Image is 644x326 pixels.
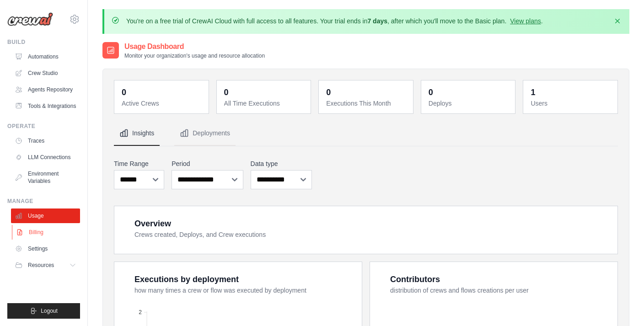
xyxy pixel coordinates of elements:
h2: Usage Dashboard [124,41,265,52]
a: Usage [11,208,80,223]
dt: Executions This Month [326,99,408,108]
a: Crew Studio [11,66,80,80]
a: Billing [12,225,81,240]
a: Traces [11,134,80,148]
p: Monitor your organization's usage and resource allocation [124,52,265,59]
dt: Crews created, Deploys, and Crew executions [134,230,606,239]
dt: distribution of crews and flows creations per user [390,286,606,295]
label: Time Range [114,159,164,168]
span: Logout [41,307,58,315]
p: You're on a free trial of CrewAI Cloud with full access to all features. Your trial ends in , aft... [126,16,543,26]
a: Automations [11,49,80,64]
button: Logout [7,303,80,319]
span: Resources [28,262,54,269]
div: 0 [326,86,331,99]
div: Executions by deployment [134,273,239,286]
strong: 7 days [367,17,387,25]
button: Resources [11,258,80,273]
div: Overview [134,217,171,230]
label: Data type [251,159,312,168]
div: Operate [7,123,80,130]
div: Manage [7,198,80,205]
label: Period [172,159,243,168]
dt: how many times a crew or flow was executed by deployment [134,286,351,295]
div: Build [7,38,80,46]
button: Insights [114,121,160,146]
div: 1 [531,86,535,99]
div: 0 [122,86,126,99]
dt: Users [531,99,612,108]
tspan: 2 [139,309,142,315]
div: 0 [429,86,433,99]
dt: All Time Executions [224,99,306,108]
a: View plans [510,17,541,25]
div: Contributors [390,273,440,286]
a: Agents Repository [11,82,80,97]
button: Deployments [174,121,236,146]
img: Logo [7,12,53,26]
dt: Deploys [429,99,510,108]
nav: Tabs [114,121,618,146]
dt: Active Crews [122,99,203,108]
a: Settings [11,241,80,256]
a: Environment Variables [11,166,80,188]
a: Tools & Integrations [11,99,80,113]
a: LLM Connections [11,150,80,165]
div: 0 [224,86,229,99]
